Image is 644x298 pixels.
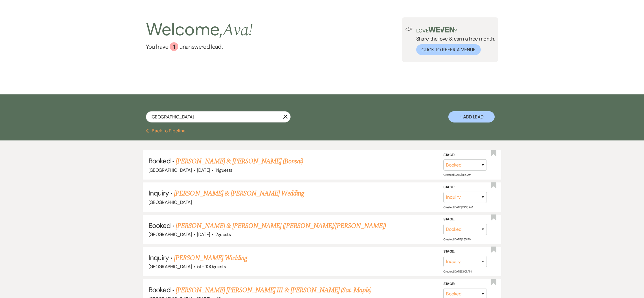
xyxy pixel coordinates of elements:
p: Love ? [416,27,495,33]
a: [PERSON_NAME] & [PERSON_NAME] (Bonsai) [176,156,303,167]
span: [GEOGRAPHIC_DATA] [148,199,192,205]
span: Booked [148,285,170,294]
label: Stage: [443,248,487,255]
span: Booked [148,156,170,165]
a: [PERSON_NAME] Wedding [174,253,247,263]
a: [PERSON_NAME] & [PERSON_NAME] ([PERSON_NAME]/[PERSON_NAME]) [176,221,386,231]
div: Share the love & earn a free month. [413,27,495,55]
span: Created: [DATE] 1:50 PM [443,237,471,241]
label: Stage: [443,281,487,287]
span: 51 - 100 guests [197,264,226,270]
img: weven-logo-green.svg [428,27,454,32]
button: Back to Pipeline [146,129,186,133]
span: [DATE] [197,167,210,173]
span: [GEOGRAPHIC_DATA] [148,264,192,270]
input: Search by name, event date, email address or phone number [146,111,291,123]
button: Click to Refer a Venue [416,44,481,55]
span: Booked [148,221,170,230]
span: 14 guests [215,167,232,173]
img: loud-speaker-illustration.svg [406,27,413,31]
span: [GEOGRAPHIC_DATA] [148,167,192,173]
label: Stage: [443,152,487,158]
span: Ava ! [223,17,253,43]
label: Stage: [443,184,487,191]
span: Inquiry [148,189,169,198]
span: Created: [DATE] 8:14 AM [443,173,471,177]
span: [DATE] [197,231,210,237]
span: 2 guests [215,231,231,237]
label: Stage: [443,216,487,223]
span: Created: [DATE] 3:01 AM [443,270,471,273]
a: [PERSON_NAME] [PERSON_NAME] III & [PERSON_NAME] (Sat. Maple) [176,285,371,295]
span: [GEOGRAPHIC_DATA] [148,231,192,237]
button: + Add Lead [448,111,495,123]
span: Created: [DATE] 10:58 AM [443,205,473,209]
div: 1 [170,42,178,51]
span: Inquiry [148,253,169,262]
a: You have 1 unanswered lead. [146,42,253,51]
h2: Welcome, [146,17,253,42]
a: [PERSON_NAME] & [PERSON_NAME] Wedding [174,188,304,199]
